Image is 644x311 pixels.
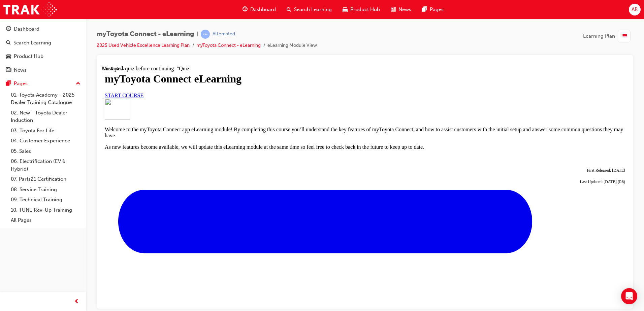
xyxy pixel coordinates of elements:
a: guage-iconDashboard [237,3,281,16]
a: 01. Toyota Academy - 2025 Dealer Training Catalogue [8,90,83,108]
a: 05. Sales [8,146,83,157]
span: Last Updated: [DATE] (R8) [478,114,523,118]
div: Pages [14,80,28,88]
div: News [14,66,27,74]
li: eLearning Module View [267,42,317,49]
img: Trak [3,2,57,17]
span: learningRecordVerb_ATTEMPT-icon [201,30,210,39]
a: 03. Toyota For Life [8,126,83,136]
button: Learning Plan [583,30,633,42]
h1: myToyota Connect eLearning [3,7,523,20]
div: Attempted [213,31,235,37]
a: search-iconSearch Learning [281,3,337,16]
p: Welcome to the myToyota Connect app eLearning module! By completing this course you’ll understand... [3,61,523,73]
a: All Pages [8,215,83,226]
span: News [398,6,411,13]
div: Open Intercom Messenger [621,288,637,304]
a: Dashboard [3,23,83,35]
div: Product Hub [14,53,43,60]
span: Learning Plan [583,32,615,40]
a: 06. Electrification (EV & Hybrid) [8,156,83,174]
a: 09. Technical Training [8,195,83,205]
span: pages-icon [6,81,11,87]
span: guage-icon [243,5,248,14]
span: | [197,30,198,38]
div: Dashboard [14,25,39,33]
a: 2025 Used Vehicle Excellence Learning Plan [97,42,190,48]
a: myToyota Connect - eLearning [196,42,261,48]
span: car-icon [6,54,11,60]
span: myToyota Connect - eLearning [97,30,194,38]
span: search-icon [6,40,11,46]
button: AB [629,4,641,15]
a: 08. Service Training [8,184,83,195]
a: News [3,64,83,76]
span: news-icon [391,5,396,14]
a: car-iconProduct Hub [337,3,385,16]
span: pages-icon [422,5,427,14]
p: As new features become available, we will update this eLearning module at the same time so feel f... [3,78,523,84]
span: Dashboard [250,6,276,13]
a: Product Hub [3,50,83,63]
span: guage-icon [6,26,11,32]
span: search-icon [287,5,291,14]
button: DashboardSearch LearningProduct HubNews [3,22,83,77]
a: 10. TUNE Rev-Up Training [8,205,83,215]
a: Search Learning [3,37,83,49]
span: prev-icon [74,298,79,306]
span: up-icon [76,79,80,88]
a: 02. New - Toyota Dealer Induction [8,108,83,126]
span: list-icon [622,32,627,40]
a: 04. Customer Experience [8,136,83,146]
a: START COURSE [3,27,41,33]
div: Search Learning [13,39,51,47]
button: Pages [3,77,83,90]
span: Pages [430,6,444,13]
span: car-icon [343,5,348,14]
a: pages-iconPages [417,3,449,16]
span: First Released: [DATE] [485,102,523,107]
a: news-iconNews [385,3,417,16]
a: 07. Parts21 Certification [8,174,83,184]
span: Product Hub [350,6,380,13]
span: news-icon [6,67,11,73]
span: AB [632,6,638,13]
span: Search Learning [294,6,332,13]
